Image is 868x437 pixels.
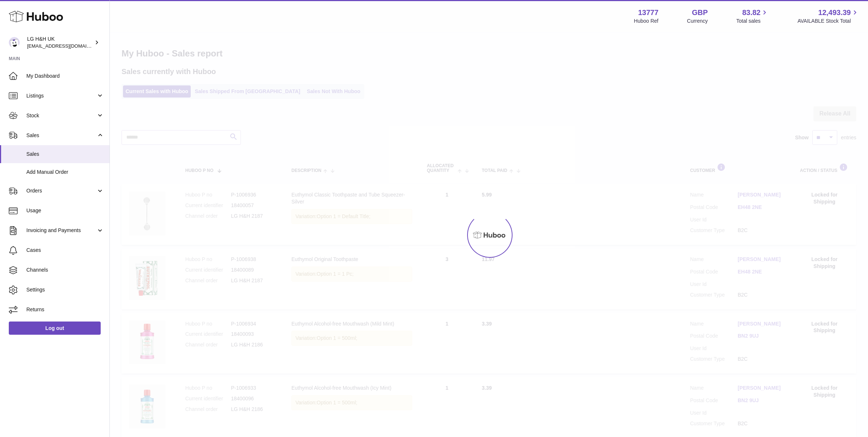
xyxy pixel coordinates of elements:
div: LG H&H UK [27,36,93,49]
span: AVAILABLE Stock Total [797,18,859,25]
span: Usage [26,207,104,214]
span: Invoicing and Payments [26,227,96,234]
span: 12,493.39 [818,8,851,18]
span: Settings [26,286,104,293]
span: Orders [26,187,96,194]
span: Add Manual Order [26,169,104,176]
div: Currency [687,18,708,25]
strong: GBP [692,8,708,18]
img: veechen@lghnh.co.uk [9,37,20,48]
span: 83.82 [742,8,760,18]
span: My Dashboard [26,73,104,80]
a: Log out [9,322,101,335]
span: Channels [26,267,104,273]
span: Listings [26,92,96,99]
a: 83.82 Total sales [736,8,769,25]
span: [EMAIL_ADDRESS][DOMAIN_NAME] [27,43,108,49]
span: Returns [26,306,104,313]
div: Huboo Ref [634,18,659,25]
span: Sales [26,151,104,158]
a: 12,493.39 AVAILABLE Stock Total [797,8,859,25]
strong: 13777 [638,8,659,18]
span: Stock [26,112,96,119]
span: Sales [26,132,96,139]
span: Cases [26,247,104,254]
span: Total sales [736,18,769,25]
